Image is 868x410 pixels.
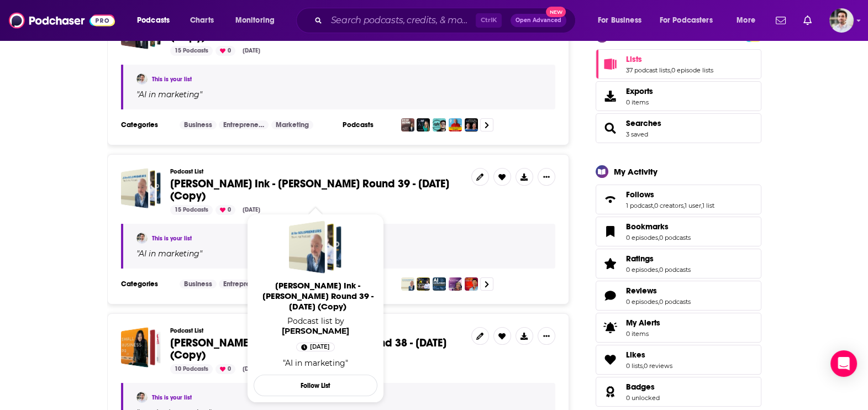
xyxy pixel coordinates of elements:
span: Badges [626,382,655,392]
h3: Categories [121,120,171,129]
button: Open AdvancedNew [511,14,566,27]
img: Sam Lloyd [136,73,148,85]
a: 0 podcasts [659,298,691,306]
a: Bookmarks [599,224,622,239]
span: , [643,362,644,370]
span: Ratings [596,249,761,278]
a: 23 days ago [296,343,335,351]
a: Sam Lloyd [282,326,349,336]
h3: Podcast List [170,168,462,175]
a: This is your list [152,76,192,83]
input: Search podcasts, credits, & more... [327,12,476,29]
a: Badges [599,384,622,400]
span: , [701,202,702,209]
a: This is your list [152,394,192,401]
a: 0 episode lists [671,66,713,74]
a: [PERSON_NAME] Ink- [PERSON_NAME] Round 38 - [DATE] (Copy) [170,337,462,361]
span: Likes [596,345,761,375]
span: Monitoring [235,13,275,28]
span: For Business [598,13,641,28]
img: AI Café Conversations | AI for Executives: Leadership Insights | Transforming with AI [449,277,462,291]
button: Follow List [254,375,377,396]
button: open menu [729,12,769,29]
a: Beutler Ink - William Beutler Round 39 - Aug 25, 2025 (Copy) [289,220,342,274]
span: Follows [626,190,654,199]
span: , [670,66,671,74]
div: 0 [215,205,235,215]
span: Badges [596,377,761,407]
a: 1 user [685,202,701,209]
div: My Activity [614,166,657,177]
a: [PERSON_NAME] Ink- [PERSON_NAME] round 40 - [DATE] (Copy) [170,19,462,43]
span: Ctrl K [476,13,502,28]
span: , [658,234,659,241]
div: 15 Podcasts [170,46,213,56]
a: 0 lists [626,362,643,370]
a: Show notifications dropdown [799,11,816,30]
span: , [683,202,685,209]
div: Search podcasts, credits, & more... [307,8,586,33]
span: Charts [190,13,214,28]
a: 0 unlocked [626,394,660,402]
span: Likes [626,350,645,360]
a: Show notifications dropdown [771,11,790,30]
a: Badges [626,382,660,392]
a: Follows [599,192,622,207]
span: Podcast list by [254,316,377,336]
span: My Alerts [599,320,622,335]
a: Exports [596,81,761,111]
span: , [658,298,659,306]
div: [DATE] [238,364,265,374]
span: New [546,7,566,17]
button: Show profile menu [829,8,854,33]
img: AI Explored [433,277,446,291]
span: 0 items [626,330,660,338]
span: "AI in marketing" [283,358,348,368]
img: AI Marketing [417,277,430,291]
span: [DATE] [310,341,330,353]
a: 37 podcast lists [626,66,670,74]
div: [DATE] [238,205,265,215]
a: Lists [599,56,622,72]
a: Podchaser - Follow, Share and Rate Podcasts [9,10,115,31]
span: Beutler Ink - William Beutler Round 39 - Aug 25, 2025 (Copy) [121,168,161,208]
span: AI in marketing [139,90,199,99]
button: open menu [228,12,289,29]
span: " " [136,90,202,99]
h3: Podcasts [343,120,392,129]
button: open menu [590,12,655,29]
a: 0 episodes [626,298,658,306]
div: 10 Podcasts [170,364,213,374]
a: 0 episodes [626,266,658,274]
span: Exports [599,88,622,104]
a: Reviews [626,286,691,296]
a: [PERSON_NAME] Ink - [PERSON_NAME] Round 39 - [DATE] (Copy) [170,178,462,202]
a: 0 reviews [644,362,672,370]
a: Bookmarks [626,222,691,232]
a: Sam Lloyd [136,392,148,403]
a: 0 podcasts [659,234,691,241]
span: [PERSON_NAME] Ink - [PERSON_NAME] Round 39 - [DATE] (Copy) [170,177,449,203]
span: Lists [626,54,642,64]
img: User Profile [829,8,854,33]
div: Open Intercom Messenger [830,350,857,377]
h3: Podcast List [170,327,462,334]
img: SuperMarketers.ai: Your Roadmap to AI-Driven Marketing [465,277,478,291]
span: Podcasts [137,13,170,28]
a: Ratings [626,254,691,264]
span: [PERSON_NAME] Ink - [PERSON_NAME] Round 39 - [DATE] (Copy) [256,280,380,312]
span: Reviews [626,286,657,296]
img: AI for Solopreneurs: The AI Hat Podcast [401,277,414,291]
img: GO AI Podcast [417,118,430,132]
span: Follows [596,185,761,214]
div: 0 [215,46,235,56]
a: Searches [626,118,661,128]
img: Sam Lloyd [136,233,148,244]
span: , [658,266,659,274]
h3: Categories [121,280,171,288]
a: Charts [183,12,220,29]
